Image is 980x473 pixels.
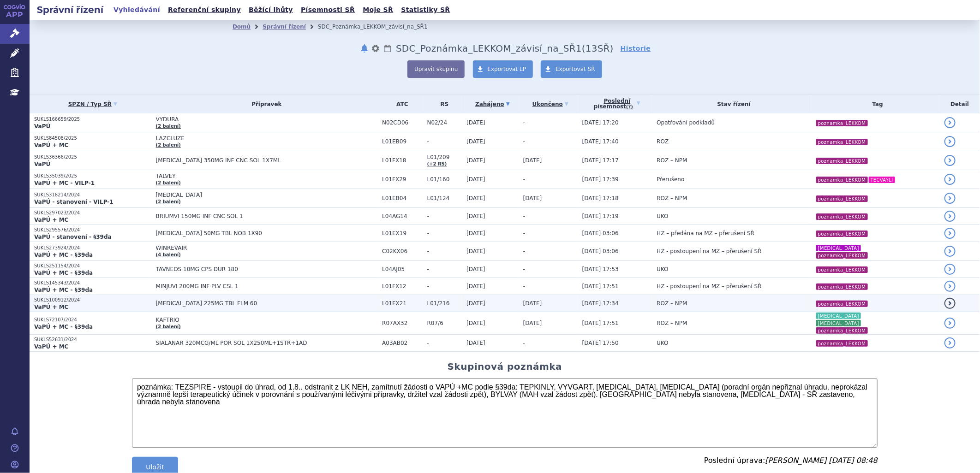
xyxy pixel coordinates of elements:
[382,195,422,201] span: L01EB04
[657,213,668,219] span: UKO
[466,119,485,126] span: [DATE]
[427,213,462,219] span: -
[156,213,378,219] span: BRIUMVI 150MG INF CNC SOL 1
[582,340,619,346] span: [DATE] 17:50
[466,340,485,346] span: [DATE]
[466,230,485,236] span: [DATE]
[427,283,462,290] span: -
[657,283,761,290] span: HZ - postoupení na MZ – přerušení SŘ
[34,317,151,323] p: SUKLS72107/2024
[34,280,151,286] p: SUKLS145343/2024
[944,155,956,166] a: detail
[156,173,378,179] span: TALVEY
[156,300,378,307] span: [MEDICAL_DATA] 225MG TBL FLM 60
[382,340,422,346] span: A03AB02
[382,230,422,236] span: L01EX19
[466,138,485,145] span: [DATE]
[816,340,868,347] i: poznamka_LEKKOM
[34,234,112,240] strong: VaPÚ - stanovení - §39da
[816,139,868,145] i: poznamka_LEKKOM
[657,248,761,254] span: HZ - postoupení na MZ – přerušení SŘ
[165,4,244,16] a: Referenční skupiny
[382,300,422,307] span: L01EX21
[523,300,542,307] span: [DATE]
[466,283,485,290] span: [DATE]
[34,180,95,186] strong: VaPÚ + MC - VILP-1
[34,98,151,111] a: SPZN / Typ SŘ
[156,124,181,129] a: (2 balení)
[582,43,614,54] span: ( SŘ)
[396,43,582,54] span: SDC_Poznámka_LEKKOM_závisí_na_SŘ1
[156,340,378,346] span: SIALANAR 320MCG/ML POR SOL 1X250ML+1STŘ+1AD
[466,266,485,272] span: [DATE]
[657,195,687,201] span: ROZ – NPM
[816,177,868,183] i: poznamka_LEKKOM
[423,95,462,113] th: RS
[657,340,668,346] span: UKO
[944,298,956,309] a: detail
[382,213,422,219] span: L04AG14
[156,252,181,257] a: (4 balení)
[657,119,715,126] span: Opatřování podkladů
[944,228,956,239] a: detail
[944,136,956,147] a: detail
[427,266,462,272] span: -
[816,158,868,164] i: poznamka_LEKKOM
[156,199,181,204] a: (2 balení)
[298,4,358,16] a: Písemnosti SŘ
[944,211,956,222] a: detail
[156,192,378,198] span: [MEDICAL_DATA]
[582,266,619,272] span: [DATE] 17:53
[621,44,651,53] a: Historie
[34,199,114,205] strong: VaPÚ - stanovení - VILP-1
[657,176,684,183] span: Přerušeno
[466,157,485,164] span: [DATE]
[34,304,68,310] strong: VaPÚ + MC
[156,230,378,236] span: [MEDICAL_DATA] 50MG TBL NOB 1X90
[34,217,68,223] strong: VaPÚ + MC
[466,248,485,254] span: [DATE]
[816,195,868,202] i: poznamka_LEKKOM
[34,287,93,293] strong: VaPÚ + MC - §39da
[427,195,462,201] span: L01/124
[657,230,754,236] span: HZ – předána na MZ – přerušení SŘ
[383,43,392,54] a: Lhůty
[582,320,619,326] span: [DATE] 17:51
[652,95,811,113] th: Stav řízení
[582,300,619,307] span: [DATE] 17:34
[657,138,669,145] span: ROZ
[944,281,956,292] a: detail
[816,284,868,290] i: poznamka_LEKKOM
[34,123,50,130] strong: VaPÚ
[246,4,296,16] a: Běžící lhůty
[156,324,181,329] a: (2 balení)
[582,176,619,183] span: [DATE] 17:39
[523,266,525,272] span: -
[582,195,619,201] span: [DATE] 17:18
[34,324,93,330] strong: VaPÚ + MC - §39da
[466,213,485,219] span: [DATE]
[523,320,542,326] span: [DATE]
[34,154,151,160] p: SUKLS36366/2025
[34,192,151,198] p: SUKLS318214/2024
[704,457,878,464] p: Poslední úprava:
[382,119,422,126] span: N02CD06
[582,248,619,254] span: [DATE] 03:06
[382,157,422,164] span: L01FX18
[523,340,525,346] span: -
[34,270,93,276] strong: VaPÚ + MC - §39da
[582,213,619,219] span: [DATE] 17:19
[382,320,422,326] span: R07AX32
[34,263,151,269] p: SUKLS251154/2024
[156,180,181,185] a: (2 balení)
[427,248,462,254] span: -
[382,176,422,183] span: L01FX29
[657,157,687,164] span: ROZ – NPM
[582,283,619,290] span: [DATE] 17:51
[151,95,378,113] th: Přípravek
[940,95,980,113] th: Detail
[523,283,525,290] span: -
[156,142,181,148] a: (2 balení)
[816,245,861,251] i: [MEDICAL_DATA]
[34,142,68,148] strong: VaPÚ + MC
